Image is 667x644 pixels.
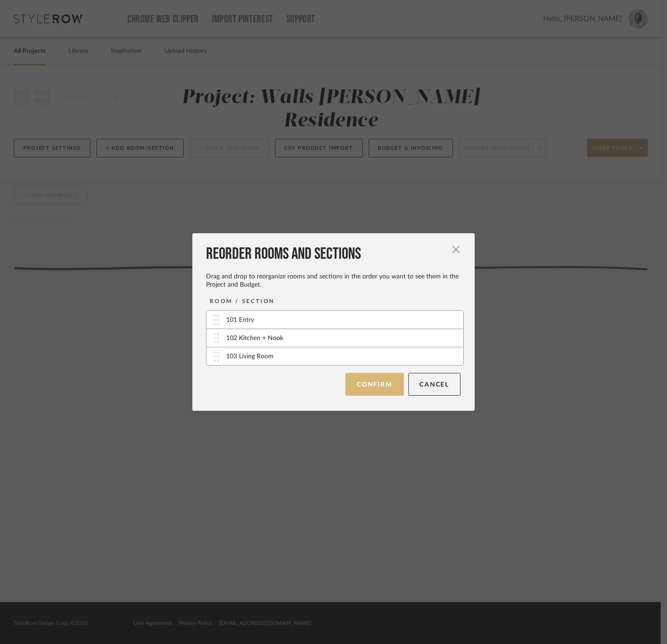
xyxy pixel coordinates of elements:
button: Confirm [345,373,403,396]
button: Cancel [408,373,461,396]
div: 102 Kitchen + Nook [226,334,283,343]
img: vertical-grip.svg [214,351,219,361]
div: Drag and drop to reorganize rooms and sections in the order you want to see them in the Project a... [206,272,461,289]
img: vertical-grip.svg [214,315,219,325]
button: Close [447,241,465,259]
div: ROOM / SECTION [210,297,275,306]
img: vertical-grip.svg [214,333,219,343]
div: 103 Living Room [226,352,274,361]
div: Reorder Rooms and Sections [206,244,461,264]
div: 101 Entry [226,315,254,325]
